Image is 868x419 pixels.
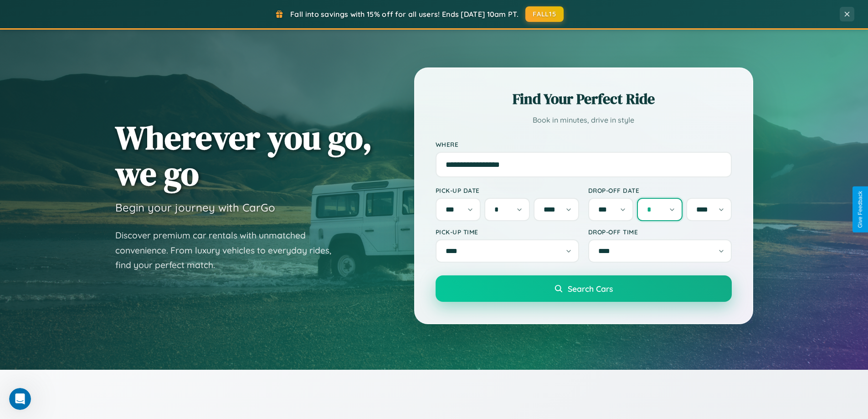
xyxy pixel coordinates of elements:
[436,228,579,236] label: Pick-up Time
[588,228,732,236] label: Drop-off Time
[115,119,372,191] h1: Wherever you go, we go
[857,191,863,228] div: Give Feedback
[568,284,613,294] span: Search Cars
[525,6,564,22] button: FALL15
[9,388,31,410] iframe: Intercom live chat
[588,186,732,194] label: Drop-off Date
[115,228,343,273] p: Discover premium car rentals with unmatched convenience. From luxury vehicles to everyday rides, ...
[290,10,519,19] span: Fall into savings with 15% off for all users! Ends [DATE] 10am PT.
[115,201,275,214] h3: Begin your journey with CarGo
[436,186,579,194] label: Pick-up Date
[436,114,732,127] p: Book in minutes, drive in style
[436,89,732,109] h2: Find Your Perfect Ride
[436,140,732,148] label: Where
[436,275,732,302] button: Search Cars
